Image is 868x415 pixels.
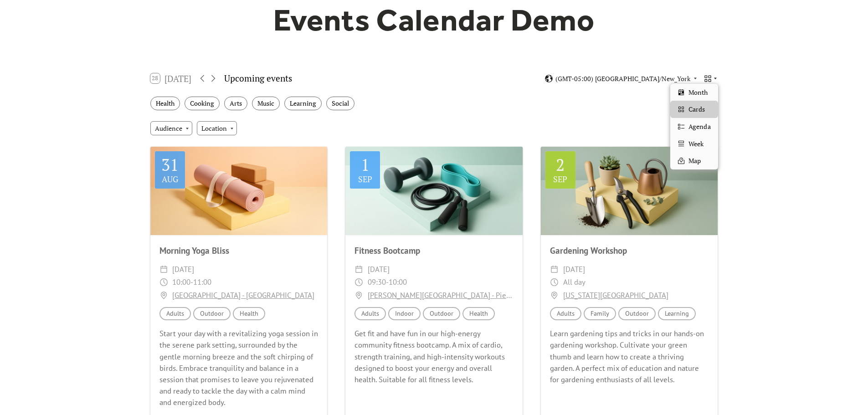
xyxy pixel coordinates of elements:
[4,4,133,12] p: Analytics Inspector 1.7.0
[259,1,609,39] h1: Events Calendar Demo
[688,104,705,114] span: Cards
[4,51,56,59] abbr: Enabling validation will send analytics events to the Bazaarvoice validation service. If an event...
[688,139,704,149] span: Week
[4,51,56,59] a: Enable Validation
[688,122,710,132] span: Agenda
[688,156,701,166] span: Map
[4,22,133,36] h5: Bazaarvoice Analytics content is not detected on this page.
[688,87,708,97] span: Month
